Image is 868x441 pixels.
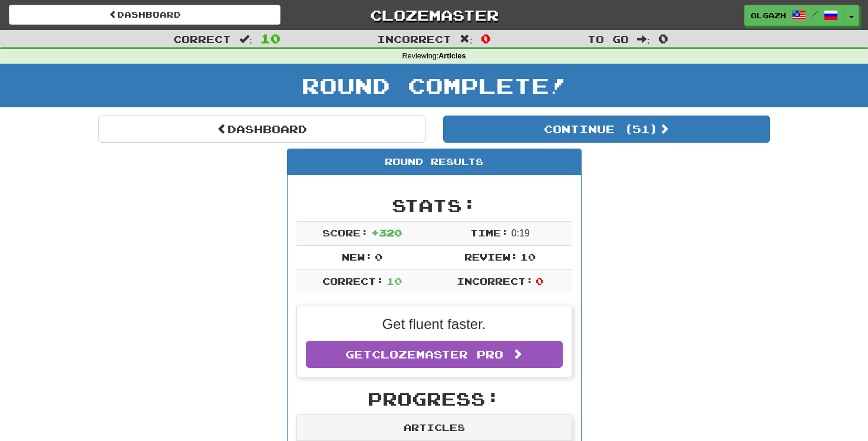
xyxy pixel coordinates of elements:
h2: Stats: [296,196,572,215]
span: Correct [173,33,231,45]
span: 10 [387,275,402,287]
span: New: [342,251,372,262]
span: / [812,9,818,18]
span: 0 [481,31,491,45]
a: Dashboard [98,116,425,143]
span: OlgaZh [751,10,786,21]
span: Time: [470,227,509,238]
span: Score: [322,227,368,238]
a: OlgaZh / [744,5,844,26]
a: Dashboard [9,5,280,25]
button: Continue (51) [443,116,770,143]
span: : [460,34,473,44]
span: 0 [658,31,668,45]
span: 10 [520,251,536,262]
h1: Round Complete! [4,74,864,97]
span: Incorrect [377,33,451,45]
span: 0 [375,251,382,262]
span: + 320 [371,227,402,238]
div: Articles [297,415,572,441]
span: To go [588,33,629,45]
a: GetClozemaster Pro [306,341,563,368]
span: Review: [464,251,518,262]
span: : [637,34,650,44]
span: Correct: [322,275,384,287]
span: Incorrect: [457,275,533,287]
span: 10 [260,31,280,45]
strong: Articles [438,52,466,60]
span: Clozemaster Pro [372,348,503,361]
span: 0 [536,275,543,287]
span: : [239,34,252,44]
span: 0 : 19 [511,228,530,238]
div: Round Results [288,149,581,175]
p: Get fluent faster. [306,314,563,334]
h2: Progress: [296,389,572,409]
a: Clozemaster [298,5,570,25]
